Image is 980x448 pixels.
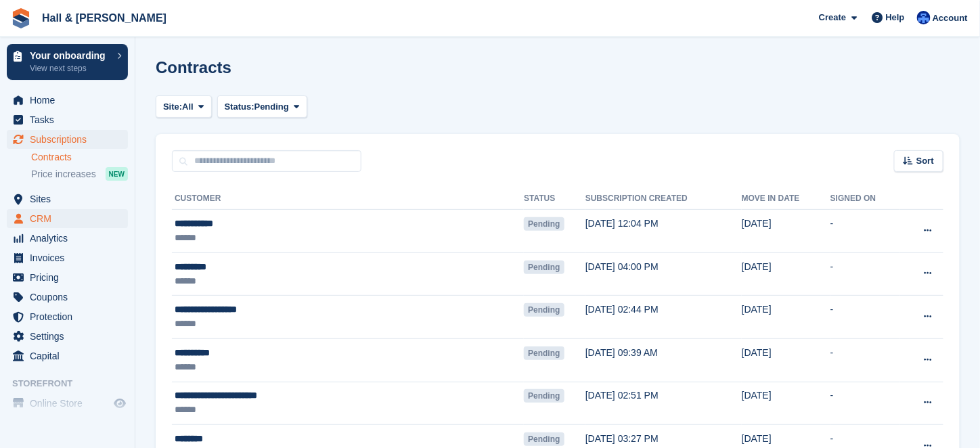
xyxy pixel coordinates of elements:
span: Pricing [30,268,111,287]
span: Settings [30,327,111,346]
span: Invoices [30,248,111,267]
a: menu [7,307,128,326]
span: Pending [254,100,289,114]
span: Protection [30,307,111,326]
a: Contracts [31,151,128,164]
td: [DATE] [742,252,830,296]
a: menu [7,346,128,365]
td: - [830,338,900,382]
td: [DATE] 02:51 PM [585,382,742,425]
a: menu [7,110,128,129]
span: Create [819,11,846,24]
a: menu [7,394,128,413]
td: - [830,382,900,425]
button: Status: Pending [217,95,307,118]
span: Tasks [30,110,111,129]
a: menu [7,229,128,248]
p: Your onboarding [30,51,110,60]
th: Subscription created [585,188,742,210]
span: Pending [524,346,564,360]
span: Pending [524,303,564,317]
th: Customer [172,188,524,210]
span: Help [886,11,905,24]
a: Hall & [PERSON_NAME] [37,7,172,29]
td: [DATE] [742,210,830,253]
span: CRM [30,209,111,228]
span: Site: [163,100,182,114]
td: [DATE] [742,296,830,339]
img: Claire Banham [917,11,931,24]
a: Your onboarding View next steps [7,44,128,80]
a: menu [7,130,128,149]
a: menu [7,288,128,307]
span: All [182,100,194,114]
span: Subscriptions [30,130,111,149]
div: NEW [106,167,128,181]
a: Preview store [112,395,128,411]
span: Pending [524,432,564,446]
span: Home [30,91,111,110]
a: menu [7,248,128,267]
td: - [830,210,900,253]
th: Status [524,188,585,210]
td: [DATE] 02:44 PM [585,296,742,339]
span: Analytics [30,229,111,248]
td: [DATE] 12:04 PM [585,210,742,253]
a: Price increases NEW [31,166,128,181]
a: menu [7,327,128,346]
a: menu [7,189,128,208]
td: - [830,252,900,296]
span: Pending [524,261,564,274]
img: stora-icon-8386f47178a22dfd0bd8f6a31ec36ba5ce8667c1dd55bd0f319d3a0aa187defe.svg [11,8,31,28]
a: menu [7,91,128,110]
h1: Contracts [156,58,231,76]
span: Pending [524,389,564,403]
span: Coupons [30,288,111,307]
th: Move in date [742,188,830,210]
th: Signed on [830,188,900,210]
span: Price increases [31,168,96,181]
span: Storefront [12,377,135,390]
a: menu [7,209,128,228]
td: [DATE] 09:39 AM [585,338,742,382]
td: - [830,296,900,339]
a: menu [7,268,128,287]
button: Site: All [156,95,212,118]
span: Sort [916,154,934,168]
td: [DATE] [742,382,830,425]
p: View next steps [30,62,110,74]
span: Capital [30,346,111,365]
td: [DATE] [742,338,830,382]
span: Pending [524,217,564,231]
span: Sites [30,189,111,208]
span: Status: [225,100,254,114]
span: Online Store [30,394,111,413]
span: Account [933,12,968,25]
td: [DATE] 04:00 PM [585,252,742,296]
